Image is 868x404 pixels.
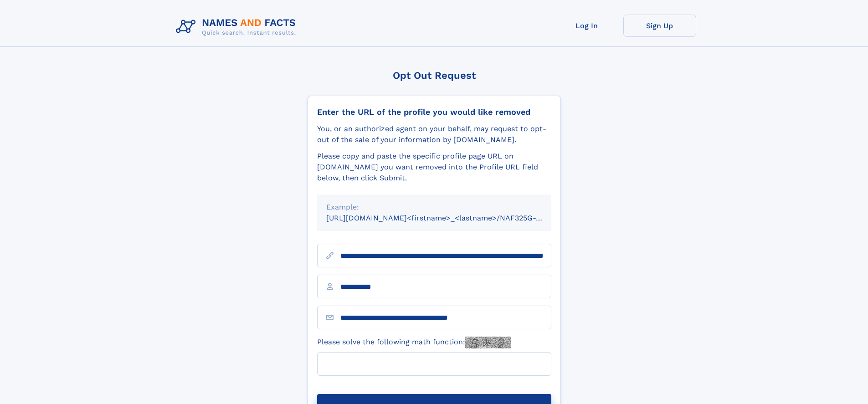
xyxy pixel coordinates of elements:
[317,151,551,184] div: Please copy and paste the specific profile page URL on [DOMAIN_NAME] you want removed into the Pr...
[326,202,542,213] div: Example:
[326,214,569,222] small: [URL][DOMAIN_NAME]<firstname>_<lastname>/NAF325G-xxxxxxxx
[317,123,551,145] div: You, or an authorized agent on your behalf, may request to opt-out of the sale of your informatio...
[308,70,561,81] div: Opt Out Request
[317,337,511,348] label: Please solve the following math function:
[172,15,303,39] img: Logo Names and Facts
[317,107,551,117] div: Enter the URL of the profile you would like removed
[550,15,623,37] a: Log In
[623,15,696,37] a: Sign Up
